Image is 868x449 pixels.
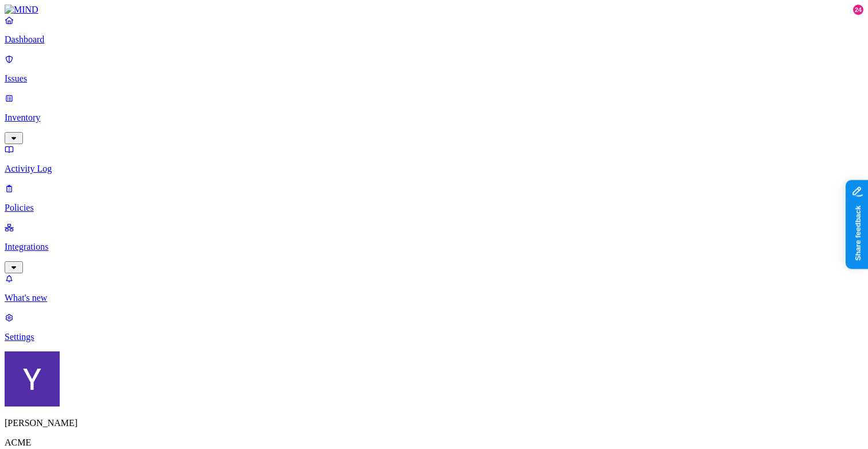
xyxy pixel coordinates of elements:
a: Issues [5,54,863,84]
a: Inventory [5,93,863,142]
p: What's new [5,293,863,303]
p: Policies [5,203,863,213]
p: Dashboard [5,34,863,45]
p: Issues [5,73,863,84]
a: Settings [5,312,863,342]
p: Integrations [5,242,863,252]
a: MIND [5,5,863,15]
img: MIND [5,5,38,15]
a: Integrations [5,222,863,272]
a: Activity Log [5,144,863,174]
a: Policies [5,183,863,213]
p: Activity Log [5,164,863,174]
a: What's new [5,273,863,303]
div: 24 [853,5,863,15]
p: ACME [5,438,863,448]
p: [PERSON_NAME] [5,418,863,428]
a: Dashboard [5,15,863,45]
p: Settings [5,332,863,342]
img: Yana Orhov [5,351,60,407]
p: Inventory [5,113,863,123]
